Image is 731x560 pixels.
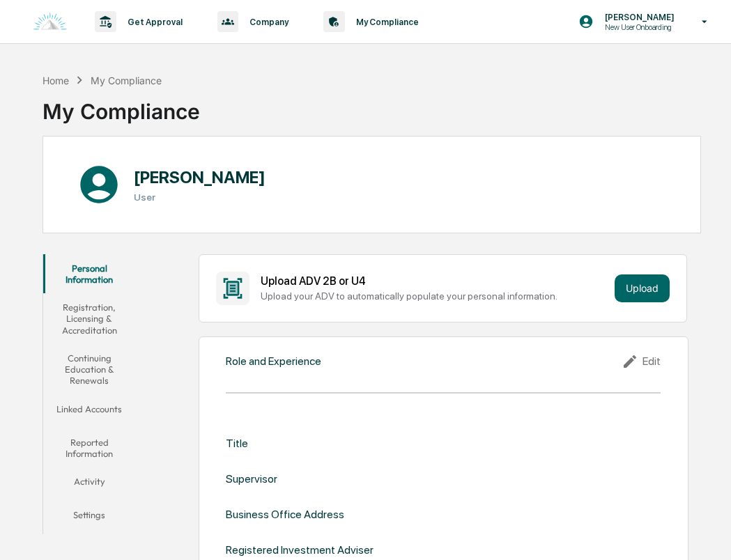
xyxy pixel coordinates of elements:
[43,395,134,428] button: Linked Accounts
[615,274,670,302] button: Upload
[594,22,682,32] p: New User Onboarding
[226,543,374,557] div: Registered Investment Adviser
[43,467,134,501] button: Activity
[261,274,609,288] div: Upload ADV 2B or U4
[43,75,69,86] div: Home
[134,167,266,187] h1: [PERSON_NAME]
[43,254,134,535] div: secondary tabs example
[261,290,609,302] div: Upload your ADV to automatically populate your personal information.
[226,508,344,521] div: Business Office Address
[43,501,134,534] button: Settings
[226,437,248,450] div: Title
[226,355,321,368] div: Role and Experience
[238,17,295,27] p: Company
[43,293,134,344] button: Registration, Licensing & Accreditation
[43,344,134,395] button: Continuing Education & Renewals
[345,17,426,27] p: My Compliance
[116,17,190,27] p: Get Approval
[226,472,277,485] div: Supervisor
[33,13,67,31] img: logo
[134,192,266,203] h3: User
[594,12,682,22] p: [PERSON_NAME]
[43,428,134,468] button: Reported Information
[622,353,661,370] div: Edit
[91,75,162,86] div: My Compliance
[43,88,200,124] div: My Compliance
[43,254,134,294] button: Personal Information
